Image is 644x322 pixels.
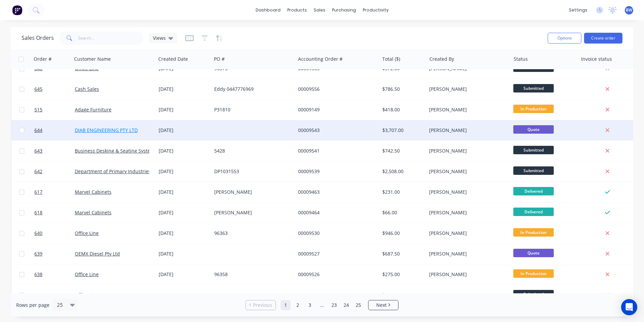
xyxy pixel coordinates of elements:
div: Open Intercom Messenger [621,299,637,315]
img: Factory [12,5,22,15]
button: Options [548,33,581,44]
div: Created Date [158,56,188,62]
a: Adage Furniture [75,106,111,113]
a: 625 [34,285,75,305]
span: Delivered [513,187,554,195]
input: Search... [78,31,144,45]
span: Quote [513,249,554,257]
a: Office Line [75,271,99,277]
span: In Production [513,105,554,113]
div: Eddy 0447776969 [214,86,289,92]
span: Submitted [513,166,554,175]
span: 618 [34,209,42,216]
button: Create order [584,33,622,44]
div: [PERSON_NAME] [429,292,504,298]
ul: Pagination [243,300,401,310]
div: DP1031553 [214,168,289,175]
a: 639 [34,244,75,264]
div: $786.50 [382,86,422,92]
span: 638 [34,271,42,278]
div: $2,618.00 [382,292,422,298]
div: $3,707.00 [382,127,422,134]
span: Quote [513,125,554,134]
div: sales [310,5,329,15]
div: [DATE] [159,127,209,134]
div: $742.50 [382,147,422,154]
div: [PERSON_NAME] [429,106,504,113]
div: [PERSON_NAME] [214,209,289,216]
div: [DATE] [159,292,209,298]
div: [PERSON_NAME] [429,189,504,195]
div: 00009543 [298,127,373,134]
span: 617 [34,189,42,195]
span: BW [626,7,632,13]
a: Jump forward [317,300,327,310]
div: [DATE] [159,147,209,154]
span: 645 [34,86,42,92]
div: 00009526 [298,271,373,278]
a: Page 3 [305,300,315,310]
a: Page 23 [329,300,339,310]
div: Created By [429,56,454,62]
div: [DATE] [159,106,209,113]
a: 645 [34,79,75,99]
div: [PERSON_NAME] [429,127,504,134]
span: In Production [513,269,554,278]
a: Cash Sales [75,86,99,92]
div: [DATE] [159,271,209,278]
a: Page 2 [293,300,303,310]
div: [PERSON_NAME] [214,189,289,195]
div: 00009539 [298,168,373,175]
div: 96334 [214,292,289,298]
div: Status [514,56,528,62]
span: Previous [253,302,272,308]
a: Office Line [75,292,99,298]
a: 617 [34,182,75,202]
div: $946.00 [382,230,422,237]
div: P31810 [214,106,289,113]
a: Previous page [246,302,276,308]
div: Total ($) [382,56,400,62]
div: Invoice status [581,56,612,62]
div: purchasing [329,5,359,15]
span: Submitted [513,290,554,298]
a: 515 [34,100,75,120]
a: 642 [34,161,75,182]
span: 643 [34,147,42,154]
a: 618 [34,203,75,223]
div: settings [566,5,591,15]
span: In Production [513,228,554,237]
span: Submitted [513,146,554,154]
div: [DATE] [159,189,209,195]
div: Accounting Order # [298,56,343,62]
div: 00009530 [298,230,373,237]
span: 642 [34,168,42,175]
div: 96363 [214,230,289,237]
div: [PERSON_NAME] [429,86,504,92]
div: $418.00 [382,106,422,113]
span: Delivered [513,208,554,216]
a: Next page [368,302,398,308]
div: 00009149 [298,106,373,113]
a: Page 1 is your current page [281,300,291,310]
a: Department of Primary Industries & Regional Devel [75,168,190,175]
a: 643 [34,141,75,161]
div: $231.00 [382,189,422,195]
span: Next [376,302,387,308]
div: [DATE] [159,168,209,175]
div: 5428 [214,147,289,154]
a: Marvel Cabinets [75,189,111,195]
div: Order # [34,56,52,62]
div: 00009527 [298,250,373,257]
a: 644 [34,120,75,140]
div: [PERSON_NAME] [429,271,504,278]
div: [DATE] [159,209,209,216]
span: 639 [34,250,42,257]
div: 96358 [214,271,289,278]
div: [DATE] [159,230,209,237]
a: 638 [34,264,75,285]
a: Office Line [75,230,99,236]
span: Views [153,34,166,42]
div: $687.50 [382,250,422,257]
a: OEMX Diesel Pty Ltd [75,250,120,257]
